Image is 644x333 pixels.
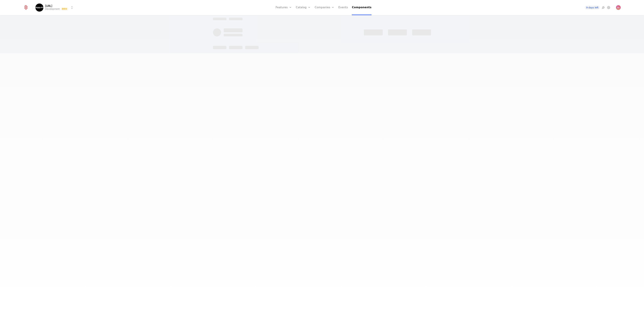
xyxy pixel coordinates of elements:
[61,8,68,10] span: Dev
[45,5,52,7] span: [URL]
[36,4,74,11] button: Select environment
[45,7,60,11] div: Development
[607,6,611,10] a: Settings
[585,6,600,10] a: 9 days left
[601,6,605,10] a: Integrations
[616,5,621,10] img: Brian Salts-Halcomb
[35,4,43,12] img: Appy.AI
[616,5,621,10] button: Open user button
